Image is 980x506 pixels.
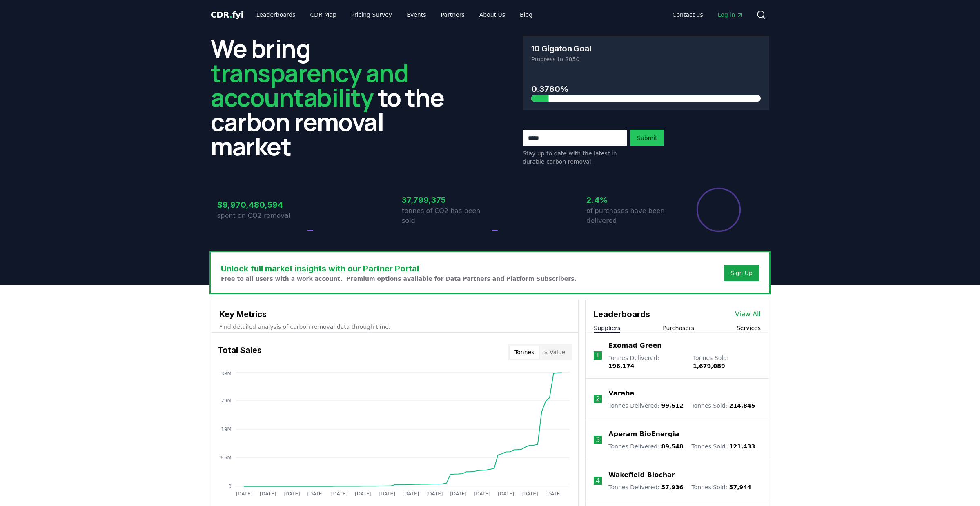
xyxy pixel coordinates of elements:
[596,394,600,404] p: 2
[521,491,538,497] tspan: [DATE]
[711,7,750,22] a: Log in
[474,491,491,497] tspan: [DATE]
[731,269,753,277] a: Sign Up
[402,194,490,206] h3: 37,799,375
[608,483,683,491] p: Tonnes Delivered :
[331,491,348,497] tspan: [DATE]
[737,324,761,332] button: Services
[596,351,600,360] p: 1
[724,265,759,281] button: Sign Up
[718,11,743,19] span: Log in
[211,10,243,20] span: CDR fyi
[666,7,710,22] a: Contact us
[594,308,650,320] h3: Leaderboards
[221,371,232,377] tspan: 38M
[586,206,675,226] p: of purchases have been delivered
[236,491,253,497] tspan: [DATE]
[355,491,372,497] tspan: [DATE]
[219,308,570,320] h3: Key Metrics
[630,130,664,146] button: Submit
[663,324,694,332] button: Purchasers
[379,491,396,497] tspan: [DATE]
[691,483,751,491] p: Tonnes Sold :
[546,491,562,497] tspan: [DATE]
[218,344,262,360] h3: Total Sales
[608,429,679,439] a: Aperam BioEnergia
[729,402,755,409] span: 214,845
[691,402,755,410] p: Tonnes Sold :
[498,491,514,497] tspan: [DATE]
[608,442,683,451] p: Tonnes Delivered :
[217,199,305,211] h3: $9,970,480,594
[304,7,343,22] a: CDR Map
[531,83,761,95] h3: 0.3780%
[586,194,675,206] h3: 2.4%
[661,402,683,409] span: 99,512
[211,56,408,114] span: transparency and accountability
[221,426,232,432] tspan: 19M
[696,187,742,233] div: Percentage of sales delivered
[735,309,761,319] a: View All
[217,211,305,221] p: spent on CO2 removal
[250,7,539,22] nav: Main
[211,36,457,158] h2: We bring to the carbon removal market
[666,7,750,22] nav: Main
[596,435,600,445] p: 3
[523,149,627,166] p: Stay up to date with the latest in durable carbon removal.
[221,262,577,275] h3: Unlock full market insights with our Partner Portal
[307,491,324,497] tspan: [DATE]
[510,346,539,359] button: Tonnes
[221,398,232,404] tspan: 29M
[402,206,490,226] p: tonnes of CO2 has been sold
[693,363,725,369] span: 1,679,089
[345,7,399,22] a: Pricing Survey
[608,354,685,370] p: Tonnes Delivered :
[608,341,662,351] a: Exomad Green
[211,9,243,20] a: CDR.fyi
[661,484,683,490] span: 57,936
[221,275,577,283] p: Free to all users with a work account. Premium options available for Data Partners and Platform S...
[661,443,683,450] span: 89,548
[250,7,302,22] a: Leaderboards
[729,484,751,490] span: 57,944
[450,491,467,497] tspan: [DATE]
[434,7,471,22] a: Partners
[220,455,232,461] tspan: 9.5M
[608,402,683,410] p: Tonnes Delivered :
[260,491,276,497] tspan: [DATE]
[426,491,443,497] tspan: [DATE]
[228,484,232,489] tspan: 0
[229,10,232,20] span: .
[473,7,512,22] a: About Us
[400,7,432,22] a: Events
[283,491,300,497] tspan: [DATE]
[608,363,635,369] span: 196,174
[596,476,600,486] p: 4
[219,323,570,331] p: Find detailed analysis of carbon removal data through time.
[691,442,755,451] p: Tonnes Sold :
[403,491,419,497] tspan: [DATE]
[531,44,591,53] h3: 10 Gigaton Goal
[513,7,539,22] a: Blog
[693,354,761,370] p: Tonnes Sold :
[531,55,761,63] p: Progress to 2050
[594,324,620,332] button: Suppliers
[729,443,755,450] span: 121,433
[539,346,570,359] button: $ Value
[608,470,675,480] a: Wakefield Biochar
[608,388,634,398] a: Varaha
